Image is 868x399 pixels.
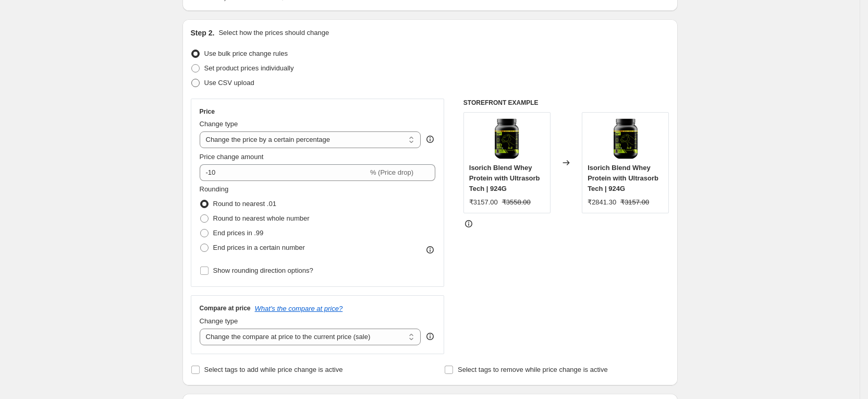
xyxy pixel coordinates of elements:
span: Change type [200,317,238,325]
span: Show rounding direction options? [213,267,313,274]
span: Isorich Blend Whey Protein with Ultrasorb Tech | 924G [469,164,540,192]
span: Round to nearest .01 [213,200,276,208]
input: -15 [200,164,368,181]
strike: ₹3157.00 [620,197,649,208]
img: front_1_0608c5ba-3103-4264-abdf-5baeda09803a_80x.png [605,118,646,160]
span: % (Price drop) [370,168,413,176]
span: Price change amount [200,153,264,161]
div: help [425,134,435,144]
h3: Compare at price [200,304,251,312]
h3: Price [200,107,215,116]
span: Rounding [200,185,229,193]
div: ₹3157.00 [469,197,498,208]
p: Select how the prices should change [218,28,329,38]
span: End prices in a certain number [213,244,305,251]
span: Use CSV upload [204,79,254,87]
h2: Step 2. [191,28,215,38]
div: ₹2841.30 [588,197,616,208]
strike: ₹3558.00 [502,197,531,208]
span: Select tags to remove while price change is active [458,366,608,373]
span: Round to nearest whole number [213,214,310,222]
span: Select tags to add while price change is active [204,366,343,373]
span: End prices in .99 [213,229,264,237]
img: front_1_0608c5ba-3103-4264-abdf-5baeda09803a_80x.png [486,118,528,160]
button: What's the compare at price? [255,305,343,312]
span: Set product prices individually [204,64,294,72]
span: Use bulk price change rules [204,50,288,57]
h6: STOREFRONT EXAMPLE [463,99,669,107]
div: help [425,331,435,342]
span: Change type [200,120,238,128]
span: Isorich Blend Whey Protein with Ultrasorb Tech | 924G [588,164,658,192]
